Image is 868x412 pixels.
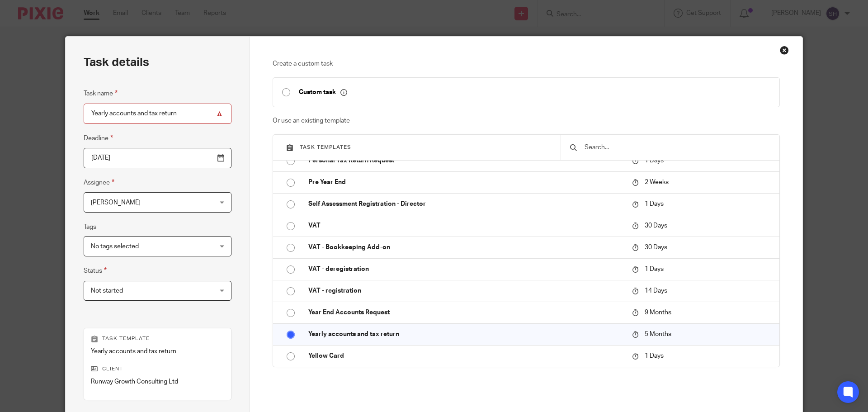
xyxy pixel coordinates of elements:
[645,353,664,360] span: 1 Days
[308,265,623,274] p: VAT - deregistration
[308,156,623,165] p: Personal Tax Return Request
[91,243,139,250] span: No tags selected
[91,347,224,356] p: Yearly accounts and tax return
[308,351,623,360] p: Yellow Card
[84,133,113,143] label: Deadline
[84,223,96,232] label: Tags
[299,88,347,96] p: Custom task
[91,199,141,206] span: [PERSON_NAME]
[308,286,623,295] p: VAT - registration
[308,178,623,187] p: Pre Year End
[84,88,118,99] label: Task name
[780,46,789,55] div: Close this dialog window
[273,116,780,125] p: Or use an existing template
[308,199,623,208] p: Self Assessment Registration - Director
[91,335,224,342] p: Task template
[645,223,667,229] span: 30 Days
[645,157,664,164] span: 1 Days
[84,104,231,124] input: Task name
[645,309,671,316] span: 9 Months
[308,330,623,339] p: Yearly accounts and tax return
[308,308,623,317] p: Year End Accounts Request
[645,288,667,294] span: 14 Days
[584,142,770,152] input: Search...
[300,145,351,150] span: Task templates
[308,221,623,230] p: VAT
[645,244,667,251] span: 30 Days
[91,288,123,294] span: Not started
[645,266,664,272] span: 1 Days
[91,365,224,373] p: Client
[91,377,224,386] p: Runway Growth Consulting Ltd
[645,331,671,337] span: 5 Months
[273,59,780,68] p: Create a custom task
[645,201,664,207] span: 1 Days
[84,148,231,168] input: Pick a date
[645,179,669,185] span: 2 Weeks
[84,177,114,188] label: Assignee
[308,243,623,252] p: VAT - Bookkeeping Add-on
[84,55,149,70] h2: Task details
[84,265,107,276] label: Status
